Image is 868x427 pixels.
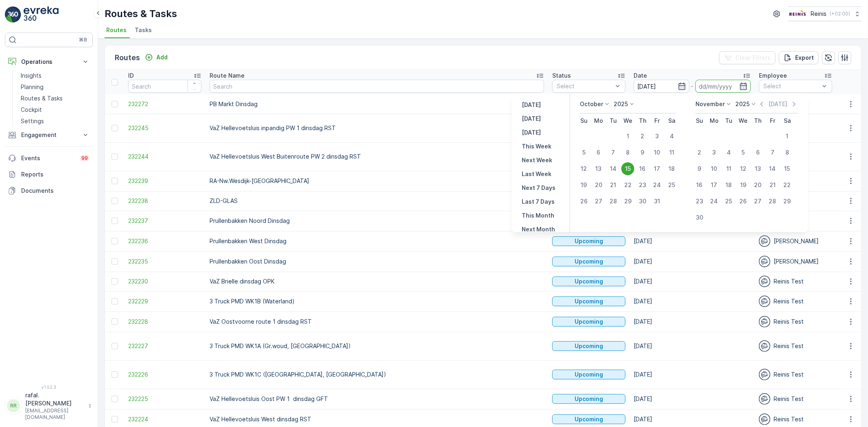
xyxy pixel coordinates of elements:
a: Insights [17,70,93,81]
th: Tuesday [722,113,736,128]
div: 9 [693,162,706,175]
div: Reinis Test [759,393,832,405]
p: Upcoming [575,297,603,305]
th: Tuesday [606,113,621,128]
p: VaZ Hellevoetsluis Oost PW 1 dinsdag GFT [210,395,544,403]
div: 6 [752,146,765,159]
p: Select [763,82,820,90]
div: 10 [651,146,664,159]
th: Sunday [577,113,591,128]
button: This Month [518,211,558,220]
a: 232239 [128,177,201,185]
p: Routes & Tasks [21,94,63,102]
div: 1 [781,130,794,143]
div: 1 [621,130,634,143]
div: 26 [737,195,750,208]
p: ( +02:00 ) [830,11,850,17]
p: Next 7 Days [522,184,555,192]
div: 18 [665,162,678,175]
div: 16 [693,179,706,192]
div: Toggle Row Selected [112,125,118,131]
button: Upcoming [552,277,625,286]
button: Yesterday [518,100,544,110]
p: 3 Truck PMD WK1A (Gr.woud, [GEOGRAPHIC_DATA]) [210,342,544,350]
p: Upcoming [575,370,603,379]
p: October [580,100,603,108]
p: ⌘B [79,37,87,43]
div: 29 [621,195,634,208]
div: 5 [577,146,590,159]
div: 3 [708,146,721,159]
button: Add [142,52,171,62]
span: 232245 [128,124,201,132]
div: 7 [607,146,620,159]
a: 232226 [128,370,201,379]
a: 232235 [128,257,201,266]
p: This Week [522,142,551,150]
p: Clear Filters [735,54,771,62]
div: 27 [752,195,765,208]
button: Operations [5,54,93,70]
p: PB Markt Dinsdag [210,100,544,108]
div: 13 [592,162,605,175]
div: Toggle Row Selected [112,278,118,285]
p: Upcoming [575,415,603,423]
a: 232224 [128,415,201,423]
a: Reports [5,166,93,183]
p: Upcoming [575,342,603,350]
div: 3 [651,130,664,143]
div: 29 [781,195,794,208]
div: Reinis Test [759,414,832,425]
p: 3 Truck PMD WK1C ([GEOGRAPHIC_DATA], [GEOGRAPHIC_DATA]) [210,370,544,379]
td: [DATE] [630,389,755,409]
span: 232227 [128,342,201,350]
div: 24 [651,179,664,192]
div: 23 [636,179,649,192]
p: Employee [759,72,787,80]
div: Toggle Row Selected [112,258,118,265]
td: [DATE] [630,272,755,291]
span: 232229 [128,297,201,305]
p: VaZ Hellevoetsluis inpandig PW 1 dinsdag RST [210,124,544,132]
span: 232230 [128,277,201,285]
p: Settings [21,117,44,125]
p: Routes & Tasks [105,7,177,20]
th: Thursday [635,113,650,128]
img: Reinis-Logo-Vrijstaand_Tekengebied-1-copy2_aBO4n7j.png [788,9,807,18]
span: 232228 [128,318,201,326]
a: 232238 [128,197,201,205]
div: 26 [577,195,590,208]
p: [DATE] [522,115,541,123]
div: 17 [708,179,721,192]
div: RR [7,399,20,412]
p: Cockpit [21,106,42,114]
div: 5 [737,146,750,159]
a: 232244 [128,152,201,161]
p: VaZ Brielle dinsdag OPK [210,277,544,285]
p: [DATE] [522,101,541,109]
div: 16 [636,162,649,175]
div: 21 [607,179,620,192]
img: svg%3e [759,414,770,425]
button: Upcoming [552,257,625,266]
a: Routes & Tasks [17,93,93,104]
div: 11 [665,146,678,159]
img: logo_light-DOdMpM7g.png [24,7,59,23]
p: Reports [21,170,90,179]
div: 10 [708,162,721,175]
p: Engagement [21,131,77,139]
div: [PERSON_NAME] [759,256,832,267]
a: Settings [17,115,93,127]
div: 4 [722,146,735,159]
p: 2025 [735,100,750,108]
p: Export [795,54,814,62]
a: 232225 [128,395,201,403]
th: Sunday [692,113,707,128]
div: 25 [722,195,735,208]
div: 22 [621,179,634,192]
div: Reinis Test [759,276,832,287]
span: Routes [106,26,127,34]
button: Last 7 Days [518,197,558,207]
